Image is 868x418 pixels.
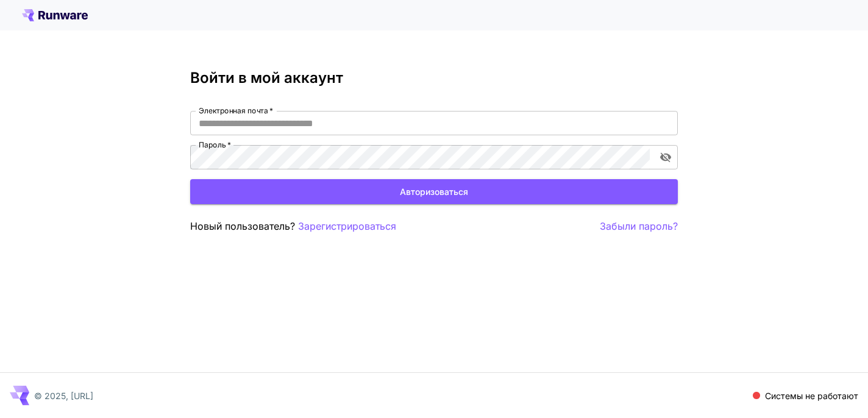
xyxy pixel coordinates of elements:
font: Пароль [199,140,226,149]
button: Авторизоваться [190,179,678,204]
font: Войти в мой аккаунт [190,69,343,87]
font: Забыли пароль? [600,220,678,232]
font: Новый пользователь? [190,220,295,232]
font: © 2025, [URL] [34,391,93,401]
button: Зарегистрироваться [298,219,396,234]
font: Системы не работают [765,391,858,401]
font: Электронная почта [199,106,268,115]
font: Зарегистрироваться [298,220,396,232]
button: Забыли пароль? [600,219,678,234]
font: Авторизоваться [400,186,468,197]
button: включить видимость пароля [655,146,677,168]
